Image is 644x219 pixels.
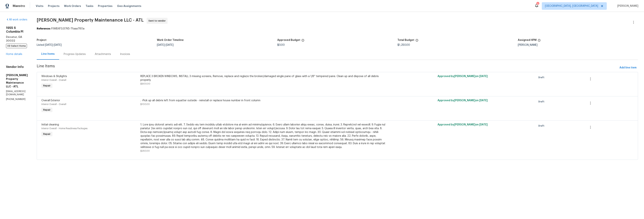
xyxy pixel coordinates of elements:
h5: Approved Budget [277,39,300,41]
span: [PERSON_NAME] [616,4,638,8]
span: Maestro [13,4,25,8]
div: Attachments [95,52,111,56]
span: Windows & Skylights [41,75,67,78]
span: Listed [37,44,62,46]
div: REPLACE 3 BROKEN WINDOWS, INSTALL 3 missing screens, Remove, replace and reglaze the broken/damag... [140,74,386,82]
span: Projects [48,4,60,8]
span: Interior Overall - Overall [41,103,66,105]
a: Home details [6,53,22,55]
span: $1,250.00 [397,44,410,46]
button: Add line item [618,64,638,71]
span: Initial cleaning [41,123,59,126]
span: $0.00 [277,44,285,46]
span: Repair [42,84,52,88]
div: . -Pick up all debris left from squatter outside - reinstall or replace house number in front column [140,99,386,102]
span: Properties [98,4,113,8]
span: [DATE] [166,44,174,46]
div: Line Items [41,52,55,56]
span: Sent to vendor [148,19,167,23]
span: - [45,44,62,46]
h5: Work Order Timeline [157,39,184,41]
span: - [157,44,174,46]
div: PJWBXF3J37K5-7faaa780a [37,27,638,31]
span: Overall Exterior [41,99,60,102]
span: Approved by [PERSON_NAME] on [438,99,488,102]
span: [DATE] [45,44,53,46]
h5: Decatur, GA 30032 [6,35,28,43]
span: Visits [36,4,43,8]
span: Draft [538,100,546,103]
span: Draft [538,124,546,128]
p: [EMAIL_ADDRESS][DOMAIN_NAME] [6,90,28,96]
h5: Assigned HPM [518,39,537,41]
h5: Total Budget [397,39,414,41]
span: Geo Assignments [117,4,141,8]
span: [DATE] [479,123,488,126]
span: $100.00 [140,103,150,105]
div: 1. Lore ipsu dolorsit ametc adi elit. 7. Seddo eiu tem incididu utlab etdolore ma al enim ad mini... [140,123,386,149]
div: 3 [536,2,539,6]
span: $250.00 [140,150,150,152]
span: [GEOGRAPHIC_DATA], [GEOGRAPHIC_DATA] [545,4,598,8]
span: Work Orders [64,4,81,8]
a: All work orders [6,18,27,21]
div: [PERSON_NAME] [518,44,638,46]
span: Draft [538,76,546,79]
span: $900.00 [140,83,150,85]
span: The total cost of line items that have been approved by both Opendoor and the Trade Partner. This... [301,39,304,44]
span: Interior Overall - Home Readiness Packages [41,127,87,130]
span: [DATE] [479,99,488,102]
span: The total cost of line items that have been proposed by Opendoor. This sum includes line items th... [415,39,418,44]
p: [PHONE_NUMBER] [6,98,28,101]
span: Interior Overall - Overall [41,79,66,81]
div: Progress Updates [64,52,86,56]
span: Approved by [PERSON_NAME] on [438,123,488,126]
div: Invoices [120,52,130,56]
span: Repair [42,108,52,112]
span: [PERSON_NAME] Property Maintenance LLC - ATL [37,18,144,22]
h4: Vendor Info [6,65,28,69]
span: [DATE] [157,44,165,46]
h2: 1955 S Columbia Pl [6,26,28,34]
b: Reference: [37,27,51,30]
h5: Project [37,39,46,41]
span: OD Select Home [6,44,27,48]
span: [DATE] [479,75,488,78]
span: The hpm assigned to this work order. [538,39,541,44]
span: Tasks [86,5,93,7]
span: Add line item [619,65,637,70]
span: Approved by [PERSON_NAME] on [438,75,488,78]
span: [DATE] [54,44,62,46]
span: Line Items [37,64,618,71]
h5: [PERSON_NAME] Property Maintenance LLC - ATL [6,73,28,88]
span: Repair [42,132,52,136]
